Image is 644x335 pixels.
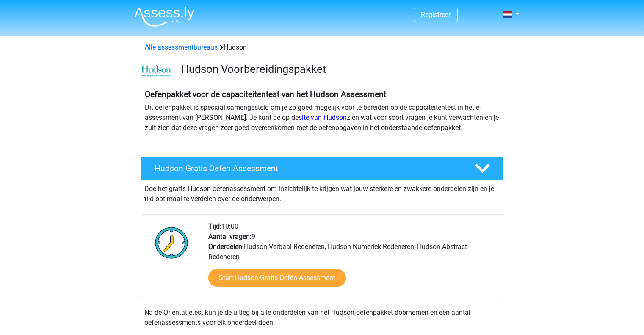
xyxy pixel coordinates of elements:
[202,221,503,297] div: 10:00 9 Hudson Verbaal Redeneren, Hudson Numeriek Redeneren, Hudson Abstract Redeneren
[145,89,386,99] b: Oefenpakket voor de capaciteitentest van het Hudson Assessment
[141,307,503,328] div: Na de Oriëntatietest kun je de uitleg bij alle onderdelen van het Hudson-oefenpakket doornemen en...
[155,163,461,173] h4: Hudson Gratis Oefen Assessment
[141,65,171,77] img: cefd0e47479f4eb8e8c001c0d358d5812e054fa8.png
[150,221,193,264] img: Klok
[208,222,221,230] b: Tijd:
[208,233,252,241] b: Aantal vragen:
[145,102,500,133] p: Dit oefenpakket is speciaal samengesteld om je zo goed mogelijk voor te bereiden op de capaciteit...
[141,42,503,53] div: Hudson
[208,243,244,251] b: Onderdelen:
[181,63,497,76] h3: Hudson Voorbereidingspakket
[141,180,503,204] div: Doe het gratis Hudson oefenassessment om inzichtelijk te krijgen wat jouw sterkere en zwakkere on...
[138,157,507,180] a: Hudson Gratis Oefen Assessment
[134,7,194,27] img: Assessly
[421,11,451,19] a: Registreer
[145,43,218,51] a: Alle assessmentbureaus
[299,114,347,122] a: site van Hudson
[208,269,346,287] a: Start Hudson Gratis Oefen Assessment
